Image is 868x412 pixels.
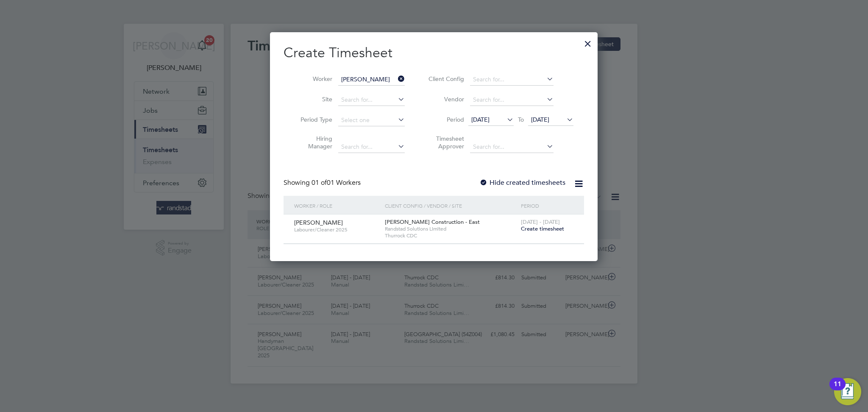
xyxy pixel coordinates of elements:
[292,196,383,215] div: Worker / Role
[338,94,405,106] input: Search for...
[470,94,554,106] input: Search for...
[294,75,332,83] label: Worker
[312,178,327,187] span: 01 of
[426,116,464,123] label: Period
[470,141,554,153] input: Search for...
[284,44,584,62] h2: Create Timesheet
[338,114,405,126] input: Select one
[294,226,378,233] span: Labourer/Cleaner 2025
[426,135,464,150] label: Timesheet Approver
[521,218,560,225] span: [DATE] - [DATE]
[294,219,343,226] span: [PERSON_NAME]
[834,384,841,395] div: 11
[284,178,362,187] div: Showing
[385,225,517,232] span: Randstad Solutions Limited
[385,218,480,225] span: [PERSON_NAME] Construction - East
[479,178,565,187] label: Hide created timesheets
[312,178,361,187] span: 01 Workers
[470,74,554,86] input: Search for...
[383,196,519,215] div: Client Config / Vendor / Site
[294,135,332,150] label: Hiring Manager
[515,114,526,125] span: To
[385,232,517,239] span: Thurrock CDC
[531,116,549,123] span: [DATE]
[426,95,464,103] label: Vendor
[338,141,405,153] input: Search for...
[338,74,405,86] input: Search for...
[521,225,564,232] span: Create timesheet
[294,116,332,123] label: Period Type
[834,378,861,405] button: Open Resource Center, 11 new notifications
[294,95,332,103] label: Site
[426,75,464,83] label: Client Config
[519,196,576,215] div: Period
[471,116,490,123] span: [DATE]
